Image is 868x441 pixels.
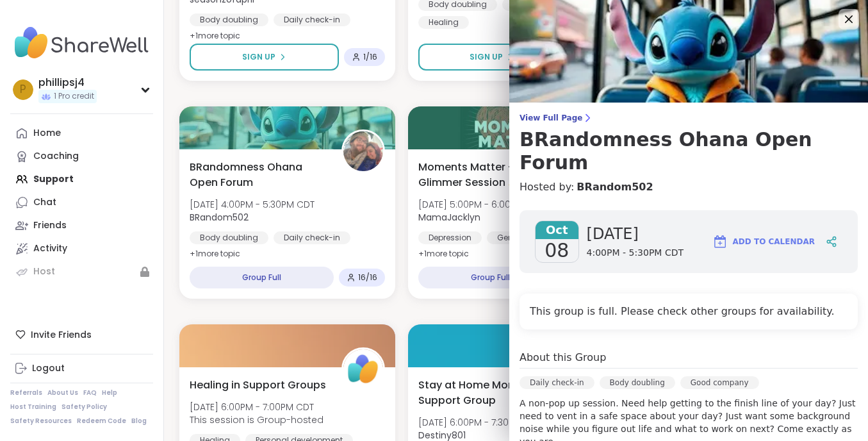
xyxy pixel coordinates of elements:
div: Friends [33,219,67,232]
b: BRandom502 [190,211,249,224]
a: Help [102,388,117,397]
a: About Us [47,388,78,397]
span: [DATE] 6:00PM - 7:30PM CDT [418,416,542,429]
a: View Full PageBRandomness Ohana Open Forum [520,113,858,174]
span: 16 / 16 [358,272,377,283]
span: 08 [545,239,569,262]
img: ShareWell Logomark [712,234,728,249]
button: Sign Up [418,44,565,71]
div: phillipsj4 [38,76,97,90]
a: FAQ [83,388,97,397]
a: Host Training [10,403,56,412]
span: 1 / 16 [363,52,377,62]
a: Blog [131,417,147,426]
span: Sign Up [243,51,276,63]
span: BRandomness Ohana Open Forum [190,160,327,190]
a: Activity [10,237,153,260]
button: Sign Up [190,44,339,71]
b: MamaJacklyn [418,211,480,224]
span: 1 Pro credit [54,91,94,102]
div: Host [33,265,55,278]
span: Moments Matter - Glimmer Session ✨ [418,160,556,190]
div: Depression [418,231,482,244]
div: Group Full [418,267,562,288]
span: [DATE] 6:00PM - 7:00PM CDT [190,401,323,413]
div: Body doubling [600,376,675,389]
h3: BRandomness Ohana Open Forum [520,128,858,174]
a: Host [10,260,153,283]
span: [DATE] 4:00PM - 5:30PM CDT [190,198,315,211]
a: Chat [10,191,153,214]
a: Logout [10,357,153,380]
a: Referrals [10,388,42,397]
span: This session is Group-hosted [190,413,323,426]
span: Oct [536,221,578,239]
img: BRandom502 [343,131,383,171]
div: Home [33,127,61,140]
span: Add to Calendar [733,236,815,247]
a: Safety Policy [61,403,107,412]
span: [DATE] [587,224,684,244]
div: Coaching [33,150,79,163]
span: View Full Page [520,113,858,123]
div: Healing [418,16,469,29]
div: Daily check-in [274,13,350,26]
div: Group Full [190,267,334,288]
a: Friends [10,214,153,237]
div: Body doubling [190,13,268,26]
div: Daily check-in [274,231,350,244]
img: ShareWell Nav Logo [10,21,153,65]
img: ShareWell [343,349,383,389]
button: Add to Calendar [707,226,821,257]
span: [DATE] 5:00PM - 6:00PM CDT [418,198,544,211]
div: Invite Friends [10,323,153,346]
span: Stay at Home Mom Support Group [418,378,556,408]
div: Logout [32,362,65,375]
div: General mental health [487,231,595,244]
div: Activity [33,242,67,255]
span: 4:00PM - 5:30PM CDT [587,247,684,260]
h4: This group is full. Please check other groups for availability. [530,304,848,319]
span: p [20,81,26,98]
a: BRandom502 [577,179,653,195]
h4: About this Group [520,350,606,365]
a: Coaching [10,145,153,168]
span: Healing in Support Groups [190,378,326,393]
h4: Hosted by: [520,179,858,195]
div: Body doubling [190,231,268,244]
span: Sign Up [470,51,504,63]
div: Good company [680,376,759,389]
div: Daily check-in [520,376,594,389]
a: Safety Resources [10,417,72,426]
a: Redeem Code [77,417,126,426]
a: Home [10,122,153,145]
div: Chat [33,196,56,209]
